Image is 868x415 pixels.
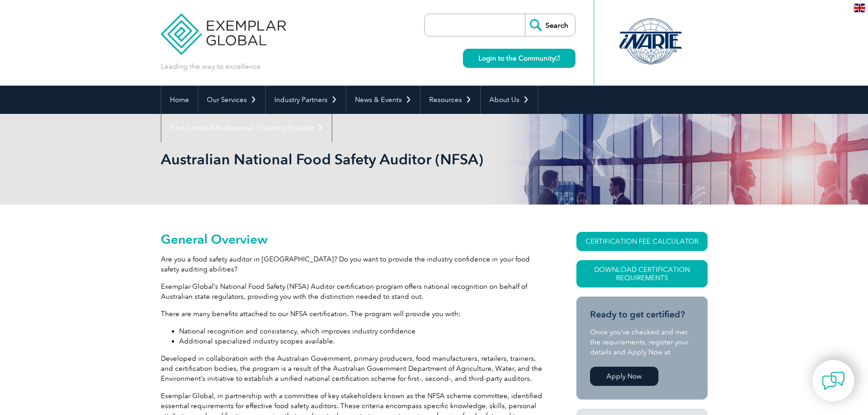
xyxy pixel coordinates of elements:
a: CERTIFICATION FEE CALCULATOR [576,232,708,251]
p: There are many benefits attached to our NFSA certification. The program will provide you with: [161,309,544,319]
p: Once you’ve checked and met the requirements, register your details and Apply Now at [590,327,694,357]
li: Additional specialized industry scopes available. [179,336,544,346]
p: Exemplar Global’s National Food Safety (NFSA) Auditor certification program offers national recog... [161,282,544,302]
a: Home [161,86,198,114]
a: News & Events [346,86,420,114]
a: About Us [481,86,538,114]
h3: Ready to get certified? [590,309,694,320]
a: Login to the Community [463,49,575,68]
h1: Australian National Food Safety Auditor (NFSA) [161,150,511,168]
a: Our Services [198,86,265,114]
a: Resources [421,86,480,114]
input: Search [525,14,575,36]
p: Leading the way to excellence [161,61,261,72]
a: Find Certified Professional / Training Provider [161,114,332,142]
a: Download Certification Requirements [576,260,708,287]
img: contact-chat.png [822,369,845,392]
a: Industry Partners [266,86,346,114]
h2: General Overview [161,232,544,246]
img: en [854,4,865,12]
img: open_square.png [555,56,560,61]
a: Apply Now [590,367,658,386]
p: Developed in collaboration with the Australian Government, primary producers, food manufacturers,... [161,354,544,384]
p: Are you a food safety auditor in [GEOGRAPHIC_DATA]? Do you want to provide the industry confidenc... [161,254,544,274]
li: National recognition and consistency, which improves industry confidence [179,326,544,336]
